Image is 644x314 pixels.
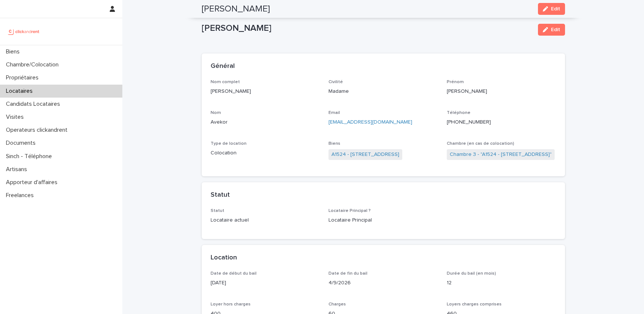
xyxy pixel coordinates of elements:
p: [PERSON_NAME] [202,23,532,34]
button: Edit [538,3,565,15]
span: Type de location [211,141,247,146]
span: Date de début du bail [211,271,257,276]
span: Charges [328,302,346,307]
p: Sinch - Téléphone [3,153,58,160]
p: Locataires [3,88,39,95]
h2: Location [211,254,237,262]
p: Madame [328,88,438,95]
span: Nom [211,111,221,115]
span: Durée du bail (en mois) [447,271,496,276]
p: Avekor [211,118,320,126]
img: UCB0brd3T0yccxBKYDjQ [6,24,42,39]
p: Visites [3,114,30,121]
span: Nom complet [211,80,240,84]
a: [EMAIL_ADDRESS][DOMAIN_NAME] [328,120,412,125]
span: Prénom [447,80,464,84]
p: Colocation [211,149,320,157]
span: Loyer hors charges [211,302,251,307]
p: 12 [447,279,556,287]
p: Operateurs clickandrent [3,127,73,134]
a: A1524 - [STREET_ADDRESS] [331,151,399,158]
ringoverc2c-number-84e06f14122c: [PHONE_NUMBER] [447,120,491,125]
span: Chambre (en cas de colocation) [447,141,514,146]
span: Biens [328,141,340,146]
span: Edit [551,27,560,32]
ringoverc2c-84e06f14122c: Call with Ringover [447,120,491,125]
span: Locataire Principal ? [328,209,371,213]
span: Date de fin du bail [328,271,367,276]
p: Propriétaires [3,74,44,81]
p: [PERSON_NAME] [211,88,320,95]
p: Documents [3,140,42,147]
p: Candidats Locataires [3,101,66,108]
p: Biens [3,48,26,55]
button: Edit [538,24,565,36]
p: [DATE] [211,279,320,287]
span: Civilité [328,80,343,84]
p: Artisans [3,166,33,173]
p: 4/9/2026 [328,279,438,287]
span: Email [328,111,340,115]
h2: [PERSON_NAME] [202,4,270,14]
span: Téléphone [447,111,470,115]
p: Freelances [3,192,40,199]
h2: Général [211,62,235,71]
p: Apporteur d'affaires [3,179,63,186]
h2: Statut [211,191,230,199]
p: Chambre/Colocation [3,61,65,68]
p: Locataire actuel [211,216,320,224]
span: Loyers charges comprises [447,302,502,307]
a: Chambre 3 - "A1524 - [STREET_ADDRESS]" [450,151,552,158]
span: Statut [211,209,224,213]
p: [PERSON_NAME] [447,88,556,95]
p: Locataire Principal [328,216,438,224]
span: Edit [551,6,560,12]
